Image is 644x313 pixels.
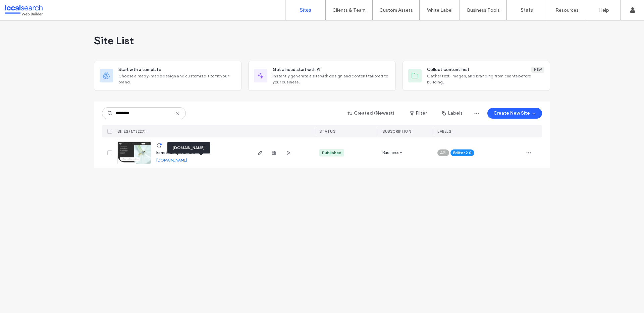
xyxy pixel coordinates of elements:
[531,67,544,73] div: New
[156,150,195,155] a: ksmithsonjewellers
[382,149,402,156] span: Business+
[273,66,320,73] span: Get a head start with AI
[322,150,341,156] div: Published
[94,61,241,91] div: Start with a templateChoose a ready-made design and customize it to fit your brand.
[156,158,187,163] a: [DOMAIN_NAME]
[437,129,451,134] span: LABELS
[402,61,550,91] div: Collect content firstNewGather text, images, and branding from clients before building.
[440,150,446,156] span: API
[342,108,400,119] button: Created (Newest)
[118,73,236,85] span: Choose a ready-made design and customize it to fit your brand.
[427,73,544,85] span: Gather text, images, and branding from clients before building.
[300,7,311,13] label: Sites
[248,61,396,91] div: Get a head start with AIInstantly generate a site with design and content tailored to your business.
[427,7,452,13] label: White Label
[319,129,335,134] span: STATUS
[487,108,542,119] button: Create New Site
[379,7,413,13] label: Custom Assets
[403,108,433,119] button: Filter
[436,108,469,119] button: Labels
[427,66,470,73] span: Collect content first
[382,129,411,134] span: SUBSCRIPTION
[467,7,500,13] label: Business Tools
[599,7,609,13] label: Help
[521,7,533,13] label: Stats
[15,5,29,11] span: Help
[167,142,210,153] div: [DOMAIN_NAME]
[118,66,161,73] span: Start with a template
[555,7,579,13] label: Resources
[273,73,390,85] span: Instantly generate a site with design and content tailored to your business.
[117,129,146,134] span: SITES (1/13227)
[94,34,134,47] span: Site List
[332,7,366,13] label: Clients & Team
[453,150,472,156] span: Editor 2.0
